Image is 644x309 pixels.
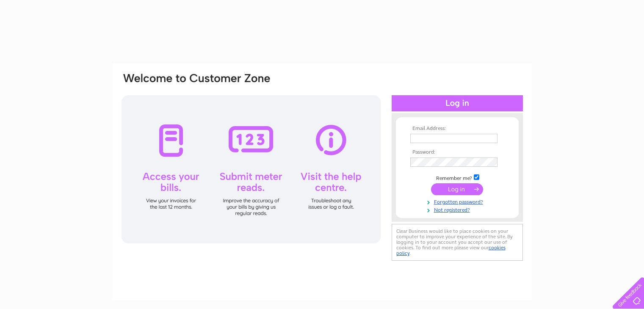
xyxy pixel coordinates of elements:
div: Clear Business would like to place cookies on your computer to improve your experience of the sit... [392,224,523,261]
td: Remember me? [408,173,506,182]
th: Email Address: [408,126,506,132]
a: Forgotten password? [410,197,506,205]
input: Submit [431,183,483,195]
th: Password: [408,149,506,155]
a: cookies policy [396,245,506,256]
a: Not registered? [410,205,506,213]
